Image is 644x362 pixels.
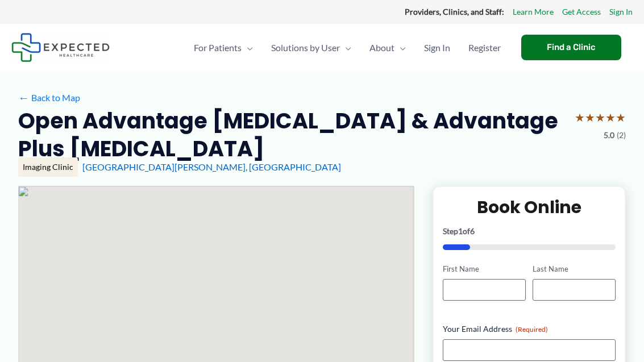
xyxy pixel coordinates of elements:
[516,325,548,334] span: (Required)
[262,28,360,68] a: Solutions by UserMenu Toggle
[595,107,605,128] span: ★
[443,264,526,274] label: First Name
[242,28,253,68] span: Menu Toggle
[415,28,459,68] a: Sign In
[533,264,616,274] label: Last Name
[11,33,110,62] img: Expected Healthcare Logo - side, dark font, small
[18,107,566,163] h2: Open Advantage [MEDICAL_DATA] & Advantage Plus [MEDICAL_DATA]
[575,107,585,128] span: ★
[604,128,614,143] span: 5.0
[18,89,80,106] a: ←Back to Map
[609,5,633,19] a: Sign In
[443,323,616,335] label: Your Email Address
[616,107,626,128] span: ★
[458,226,463,236] span: 1
[443,196,616,218] h2: Book Online
[18,92,29,103] span: ←
[82,161,341,172] a: [GEOGRAPHIC_DATA][PERSON_NAME], [GEOGRAPHIC_DATA]
[424,28,450,68] span: Sign In
[521,35,621,60] a: Find a Clinic
[194,28,242,68] span: For Patients
[340,28,351,68] span: Menu Toggle
[470,226,475,236] span: 6
[405,7,504,16] strong: Providers, Clinics, and Staff:
[18,157,78,177] div: Imaging Clinic
[394,28,406,68] span: Menu Toggle
[468,28,501,68] span: Register
[185,28,262,68] a: For PatientsMenu Toggle
[443,227,616,235] p: Step of
[369,28,394,68] span: About
[271,28,340,68] span: Solutions by User
[562,5,601,19] a: Get Access
[513,5,554,19] a: Learn More
[459,28,510,68] a: Register
[605,107,616,128] span: ★
[360,28,415,68] a: AboutMenu Toggle
[585,107,595,128] span: ★
[185,28,510,68] nav: Primary Site Navigation
[617,128,626,143] span: (2)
